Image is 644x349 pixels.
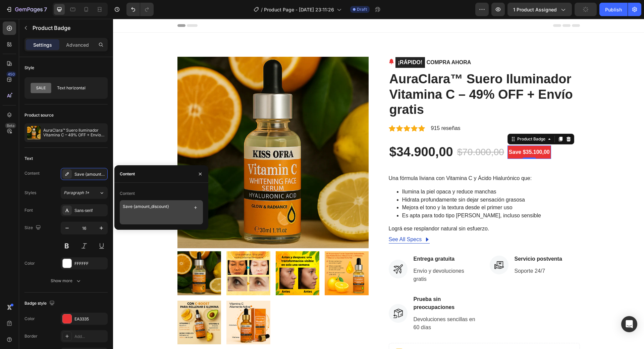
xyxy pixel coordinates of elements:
[289,194,428,200] span: Es apta para todo tipo [PERSON_NAME], incluso sensible
[301,248,365,264] p: Envío y devoluciones gratis
[605,6,622,13] div: Publish
[113,19,644,349] iframe: Design area
[33,24,105,32] p: Product Badge
[289,170,383,176] span: Ilumina la piel opaca y reduce manchas
[66,41,89,48] p: Advanced
[318,105,347,114] p: 915 reseñas
[401,248,449,256] p: Soporte 24/7
[401,236,449,244] p: Servicio postventa
[24,223,42,232] div: Size
[282,38,358,49] p: COMPRA AHORA
[64,190,89,196] span: Paragraph 1*
[394,127,438,140] pre: Save $35.100,00
[74,261,106,267] div: FFFFFF
[276,125,341,142] div: $34.900,00
[507,3,572,16] button: 1 product assigned
[44,5,47,13] p: 7
[301,297,365,313] p: Devoluciones sencillas en 60 días
[343,126,392,141] div: $70.000,00
[74,208,106,214] div: Sans-serif
[276,157,419,162] span: Una fórmula liviana con Vitamina C y Ácido Hialurónico que:
[5,123,16,128] div: Beta
[24,275,108,287] button: Show more
[276,217,309,225] div: See All Specs
[276,207,376,213] span: Lográ ese resplandor natural sin esfuerzo.
[24,112,54,118] div: Product source
[317,105,348,114] div: Rich Text Editor. Editing area: main
[24,65,34,71] div: Style
[6,72,16,77] div: 450
[282,38,312,49] mark: ¡RÁPIDO!
[57,80,98,96] div: Text horizontal
[289,178,412,184] span: Hidrata profundamente sin dejar sensación grasosa
[293,330,448,337] p: Setup options like colors, sizes with product variant.
[24,333,38,339] div: Border
[24,316,35,322] div: Color
[24,190,36,196] div: Styles
[74,171,106,177] div: Save {amount_discount}
[51,277,82,284] div: Show more
[289,186,399,191] span: Mejora el tono y la textura desde el primer uso
[3,3,50,16] button: 7
[126,3,154,16] div: Undo/Redo
[24,156,33,162] div: Text
[24,207,33,213] div: Font
[74,316,106,322] div: EA3335
[599,3,628,16] button: Publish
[513,6,557,13] span: 1 product assigned
[120,171,135,177] div: Content
[621,316,637,332] div: Open Intercom Messenger
[27,126,41,139] img: product feature img
[301,236,365,244] p: Entrega gratuita
[403,117,434,123] div: Product Badge
[261,6,263,13] span: /
[61,187,108,199] button: Paragraph 1*
[357,6,367,12] span: Draft
[276,52,467,99] h2: AuraClara™ Suero Iluminador Vitamina C – 49% OFF + Envío gratis
[264,6,334,13] span: Product Page - [DATE] 23:11:26
[33,41,52,48] p: Settings
[43,128,105,137] p: AuraClara™ Suero Iluminador Vitamina C – 49% OFF + Envío gratis
[74,334,106,340] div: Add...
[24,299,56,308] div: Badge style
[301,276,365,293] p: Prueba sin preocupaciones
[120,190,135,197] div: Content
[24,260,35,266] div: Color
[24,170,40,176] div: Content
[276,217,317,225] a: See All Specs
